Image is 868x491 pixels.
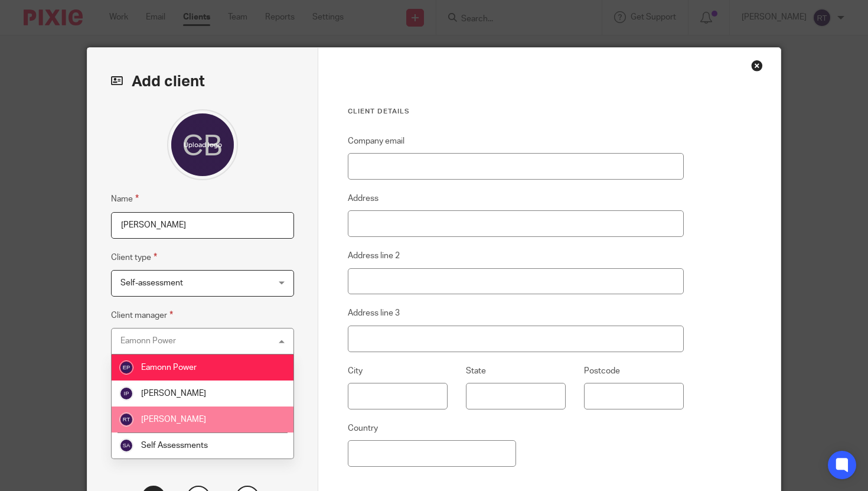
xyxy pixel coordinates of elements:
[119,438,133,453] img: svg%3E
[141,441,208,450] span: Self Assessments
[348,193,378,204] label: Address
[141,363,197,372] span: Eamonn Power
[120,337,176,345] div: Eamonn Power
[348,107,684,116] h3: Client details
[348,365,363,377] label: City
[348,307,400,319] label: Address line 3
[348,250,400,262] label: Address line 2
[141,415,206,424] span: [PERSON_NAME]
[584,365,620,377] label: Postcode
[466,365,486,377] label: State
[111,251,157,264] label: Client type
[348,422,378,434] label: Country
[119,360,133,375] img: svg%3E
[348,135,404,147] label: Company email
[751,60,763,71] div: Close this dialog window
[120,279,183,287] span: Self-assessment
[119,412,133,427] img: svg%3E
[111,71,294,92] h2: Add client
[111,192,139,206] label: Name
[141,389,206,398] span: [PERSON_NAME]
[111,308,173,322] label: Client manager
[119,386,133,401] img: svg%3E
